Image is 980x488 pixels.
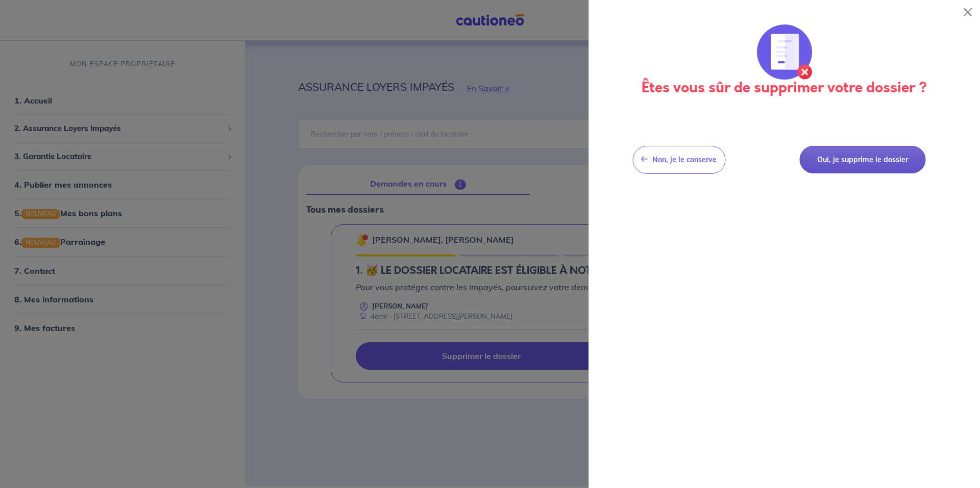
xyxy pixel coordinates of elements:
button: Close [960,4,976,20]
h3: Êtes vous sûr de supprimer votre dossier ? [601,80,968,97]
img: illu_annulation_contrat.svg [757,24,812,80]
button: Non, je le conserve [632,146,725,174]
button: Oui, je supprime le dossier [799,146,925,174]
span: Non, je le conserve [652,155,717,164]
